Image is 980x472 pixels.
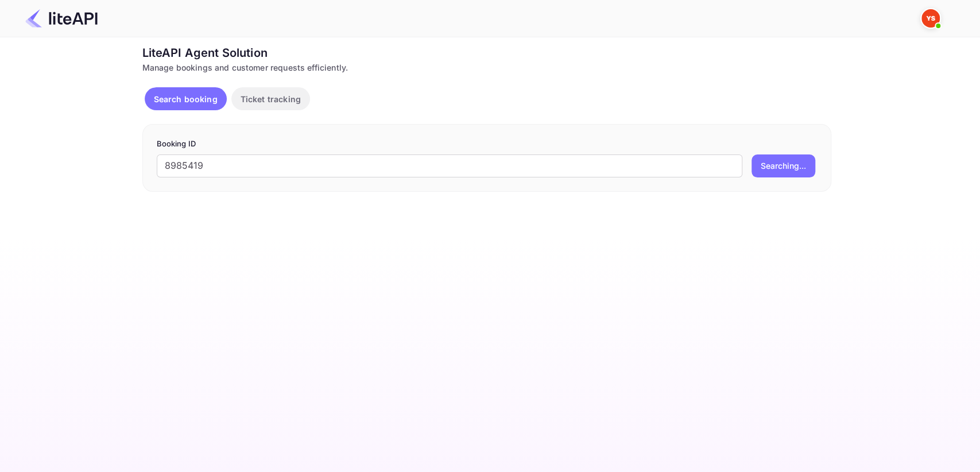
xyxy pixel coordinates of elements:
img: LiteAPI Logo [25,9,98,28]
div: LiteAPI Agent Solution [142,44,831,61]
img: Yandex Support [921,9,940,28]
p: Ticket tracking [241,93,301,105]
p: Search booking [154,93,218,105]
div: Manage bookings and customer requests efficiently. [142,61,831,73]
button: Searching... [752,154,815,177]
input: Enter Booking ID (e.g., 63782194) [157,154,742,177]
p: Booking ID [157,138,817,150]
